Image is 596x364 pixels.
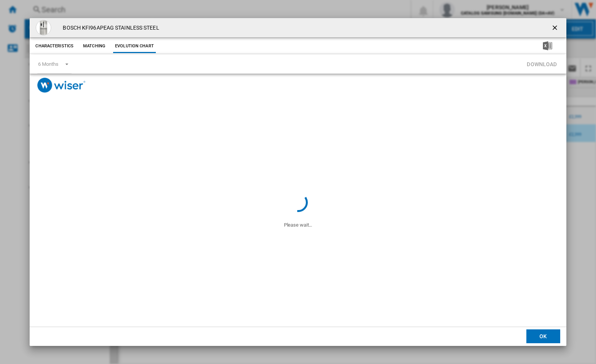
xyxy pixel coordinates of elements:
[543,41,552,50] img: excel-24x24.png
[30,18,566,346] md-dialog: Product popup
[59,24,159,32] h4: BOSCH KFI96APEAG STAINLESS STEEL
[548,20,563,35] button: getI18NText('BUTTONS.CLOSE_DIALOG')
[37,78,85,93] img: logo_wiser_300x94.png
[524,57,559,71] button: Download
[551,24,560,33] ng-md-icon: getI18NText('BUTTONS.CLOSE_DIALOG')
[284,222,312,228] ng-transclude: Please wait...
[526,329,560,343] button: OK
[36,20,51,35] img: KFI96APEAG_SS-bosch_Americanfridegfreezer_01.jpg
[33,39,75,53] button: Characteristics
[531,39,564,53] button: Download in Excel
[77,39,111,53] button: Matching
[113,39,156,53] button: Evolution chart
[38,61,58,67] div: 6 Months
